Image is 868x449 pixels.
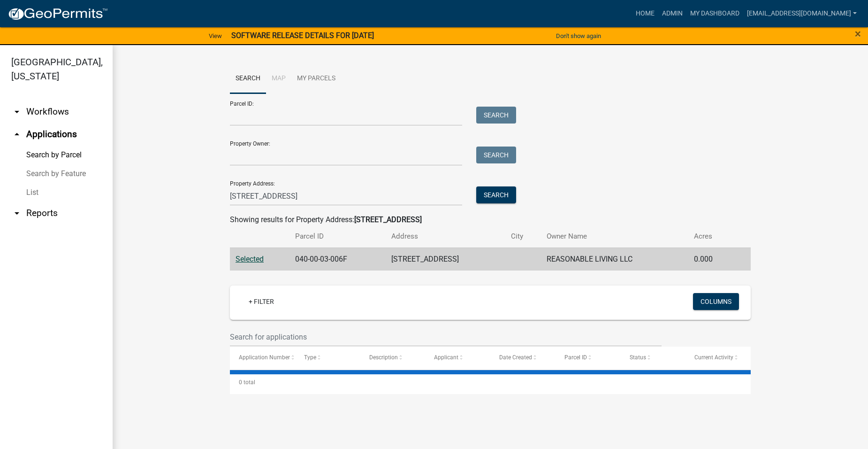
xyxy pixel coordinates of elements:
th: Acres [688,225,734,248]
datatable-header-cell: Application Number [230,347,295,369]
span: Type [304,354,316,361]
span: Description [369,354,398,361]
datatable-header-cell: Description [360,347,426,369]
td: [STREET_ADDRESS] [386,248,505,271]
span: Application Number [239,354,290,361]
datatable-header-cell: Parcel ID [556,347,621,369]
th: Owner Name [541,225,688,248]
i: arrow_drop_down [11,208,23,219]
i: arrow_drop_down [11,106,23,117]
button: Search [476,186,516,203]
a: + Filter [241,293,282,310]
span: Status [630,354,646,361]
datatable-header-cell: Type [295,347,360,369]
th: Parcel ID [289,225,386,248]
a: Home [632,5,658,23]
input: Search for applications [230,327,662,347]
a: My Dashboard [686,5,743,23]
a: [EMAIL_ADDRESS][DOMAIN_NAME] [743,5,860,23]
datatable-header-cell: Date Created [490,347,556,369]
td: 040-00-03-006F [289,248,386,271]
td: 0.000 [688,248,734,271]
th: Address [386,225,505,248]
div: 0 total [230,371,751,394]
a: Admin [658,5,686,23]
strong: SOFTWARE RELEASE DETAILS FOR [DATE] [231,31,374,40]
button: Close [855,28,861,39]
span: × [855,27,861,40]
div: Showing results for Property Address: [230,214,751,225]
strong: [STREET_ADDRESS] [354,215,422,224]
button: Columns [693,293,739,310]
datatable-header-cell: Applicant [425,347,490,369]
datatable-header-cell: Current Activity [685,347,751,369]
span: Current Activity [694,354,733,361]
a: View [205,28,226,44]
span: Parcel ID [564,354,587,361]
datatable-header-cell: Status [621,347,686,369]
span: Applicant [434,354,458,361]
button: Search [476,107,516,124]
a: Search [230,64,266,94]
a: My Parcels [291,64,341,94]
i: arrow_drop_up [11,129,23,140]
td: REASONABLE LIVING LLC [541,248,688,271]
th: City [505,225,541,248]
a: Selected [236,255,264,263]
button: Don't show again [552,28,605,44]
span: Date Created [499,354,532,361]
button: Search [476,147,516,163]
